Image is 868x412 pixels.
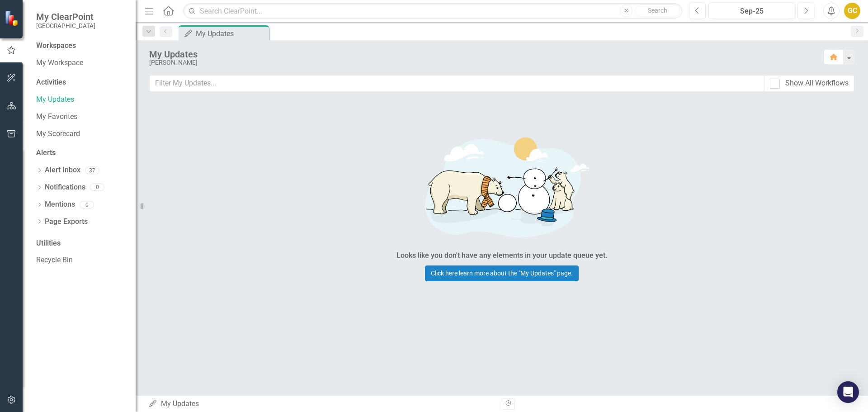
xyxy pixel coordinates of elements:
[36,58,127,68] a: My Workspace
[785,78,849,89] div: Show All Workflows
[425,265,579,281] a: Click here learn more about the "My Updates" page.
[45,182,85,193] a: Notifications
[635,5,680,17] button: Search
[708,3,795,19] button: Sep-25
[5,10,20,26] img: ClearPoint Strategy
[45,217,88,227] a: Page Exports
[183,3,682,19] input: Search ClearPoint...
[80,201,94,208] div: 0
[396,251,608,261] div: Looks like you don't have any elements in your update queue yet.
[85,166,99,174] div: 37
[36,129,127,139] a: My Scorecard
[36,11,95,22] span: My ClearPoint
[149,49,815,59] div: My Updates
[712,6,792,17] div: Sep-25
[648,7,667,14] span: Search
[36,238,127,249] div: Utilities
[36,41,76,51] div: Workspaces
[36,112,127,122] a: My Favorites
[36,95,127,105] a: My Updates
[149,75,764,92] input: Filter My Updates...
[196,28,267,39] div: My Updates
[36,77,127,88] div: Activities
[36,22,95,29] small: [GEOGRAPHIC_DATA]
[36,255,127,265] a: Recycle Bin
[45,165,80,175] a: Alert Inbox
[366,125,637,249] img: Getting started
[36,148,127,158] div: Alerts
[90,184,104,191] div: 0
[844,3,860,19] button: GC
[148,399,495,409] div: My Updates
[837,381,859,403] div: Open Intercom Messenger
[45,199,75,210] a: Mentions
[149,59,815,66] div: [PERSON_NAME]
